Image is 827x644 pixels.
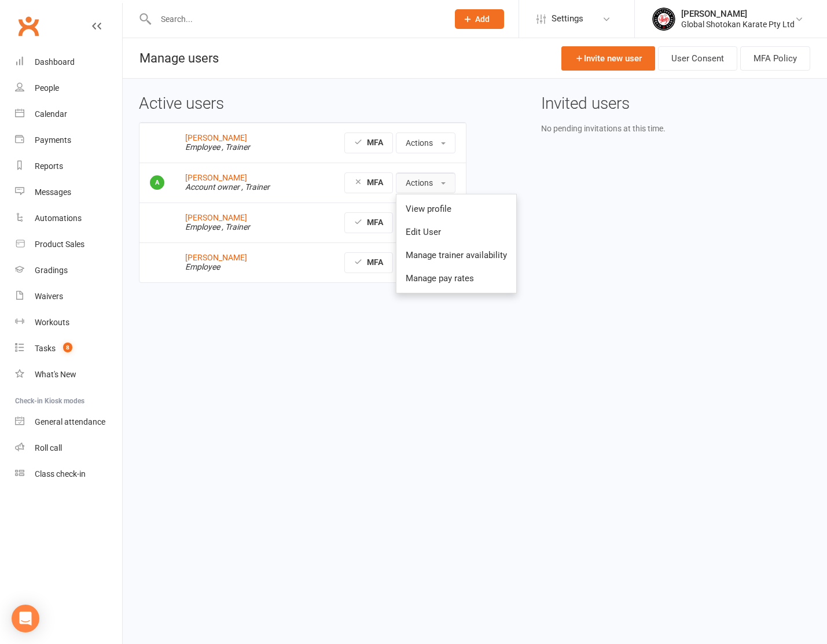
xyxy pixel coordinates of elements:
[15,310,122,336] a: Workouts
[15,153,122,179] a: Reports
[15,75,122,101] a: People
[15,179,122,205] a: Messages
[123,38,219,78] h1: Manage users
[185,253,247,262] a: [PERSON_NAME]
[396,244,516,267] a: Manage trainer availability
[561,46,655,71] a: Invite new user
[552,6,583,32] span: Settings
[15,362,122,388] a: What's New
[15,435,122,461] a: Roll call
[15,257,122,284] a: Gradings
[185,213,247,222] a: [PERSON_NAME]
[367,218,383,227] strong: MFA
[396,267,516,290] a: Manage pay rates
[658,46,737,71] a: User Consent
[35,57,75,67] div: Dashboard
[35,292,63,301] div: Waivers
[652,8,675,31] img: thumb_image1750234934.png
[185,142,220,152] em: Employee
[15,336,122,362] a: Tasks 8
[541,95,811,113] h3: Invited users
[396,172,455,193] button: Actions
[35,109,67,119] div: Calendar
[35,469,86,479] div: Class check-in
[12,605,39,632] div: Open Intercom Messenger
[396,220,516,244] a: Edit User
[15,205,122,231] a: Automations
[396,197,516,220] a: View profile
[681,9,795,19] div: [PERSON_NAME]
[35,417,105,426] div: General attendance
[740,46,810,71] button: MFA Policy
[15,127,122,153] a: Payments
[367,138,383,147] strong: MFA
[185,182,240,192] em: Account owner
[241,182,270,192] em: , Trainer
[35,161,63,171] div: Reports
[15,284,122,310] a: Waivers
[35,266,68,275] div: Gradings
[15,409,122,435] a: General attendance kiosk mode
[455,9,504,29] button: Add
[185,262,220,271] em: Employee
[35,318,69,327] div: Workouts
[139,95,466,113] h3: Active users
[14,12,43,41] a: Clubworx
[35,240,84,249] div: Product Sales
[35,83,59,93] div: People
[185,222,220,231] em: Employee
[63,343,72,352] span: 8
[185,173,247,182] a: [PERSON_NAME]
[35,344,56,353] div: Tasks
[475,14,490,24] span: Add
[35,370,76,379] div: What's New
[681,19,795,30] div: Global Shotokan Karate Pty Ltd
[15,461,122,487] a: Class kiosk mode
[396,133,455,153] button: Actions
[222,222,250,231] em: , Trainer
[367,257,383,267] strong: MFA
[185,133,247,142] a: [PERSON_NAME]
[35,443,62,452] div: Roll call
[222,142,250,152] em: , Trainer
[35,214,82,223] div: Automations
[35,135,71,145] div: Payments
[35,187,71,197] div: Messages
[541,122,811,135] div: No pending invitations at this time.
[15,49,122,75] a: Dashboard
[152,11,440,27] input: Search...
[15,231,122,257] a: Product Sales
[367,178,383,187] strong: MFA
[15,101,122,127] a: Calendar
